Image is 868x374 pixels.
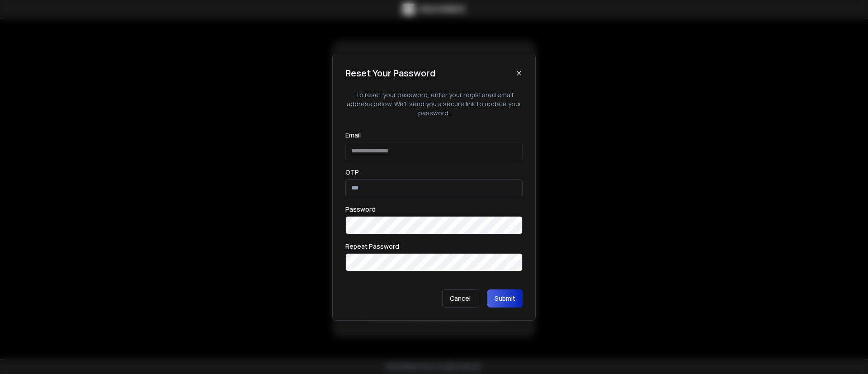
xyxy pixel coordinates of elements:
[345,243,399,250] label: Repeat Password
[345,90,523,118] p: To reset your password, enter your registered email address below. We'll send you a secure link t...
[345,206,376,213] label: Password
[345,132,361,138] label: Email
[345,67,436,80] h1: Reset Your Password
[487,289,523,308] button: Submit
[442,289,478,308] p: Cancel
[345,169,359,175] label: OTP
